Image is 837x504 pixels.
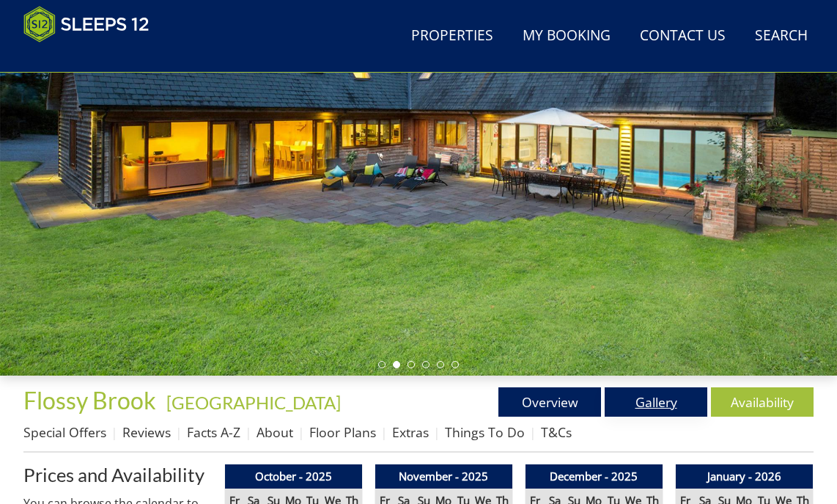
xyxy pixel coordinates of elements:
a: Overview [498,387,601,417]
a: Extras [392,423,429,441]
img: Sleeps 12 [23,6,150,43]
a: Availability [711,387,814,417]
a: Facts A-Z [187,423,240,441]
a: [GEOGRAPHIC_DATA] [166,392,341,413]
a: T&Cs [541,423,572,441]
a: Gallery [605,387,707,417]
a: Things To Do [445,423,525,441]
a: Search [749,20,814,53]
a: Floor Plans [309,423,376,441]
th: December - 2025 [525,464,663,489]
a: My Booking [517,20,616,53]
th: October - 2025 [224,464,362,489]
a: Prices and Availability [23,464,213,485]
iframe: Customer reviews powered by Trustpilot [16,51,170,64]
a: Reviews [122,423,171,441]
span: Flossy Brook [23,386,156,414]
a: Properties [405,20,499,53]
a: Special Offers [23,423,106,441]
a: About [257,423,293,441]
th: November - 2025 [375,464,512,489]
a: Flossy Brook [23,386,161,414]
a: Contact Us [634,20,731,53]
th: January - 2026 [675,464,813,489]
span: - [161,392,341,413]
